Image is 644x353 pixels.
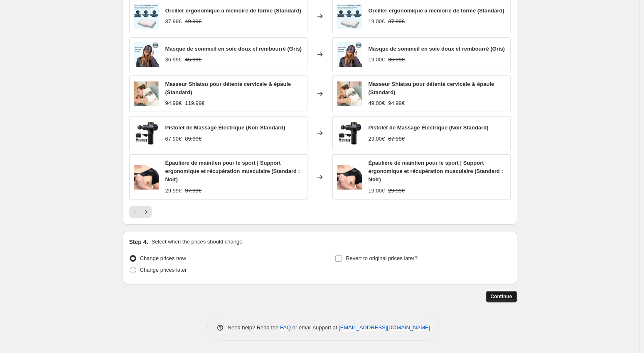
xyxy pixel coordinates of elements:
[151,238,242,246] p: Select when the prices should change
[134,4,159,29] img: 1_83bc06d6-882f-495b-8091-fabaf3e29121_80x.png
[165,46,302,52] span: Masque de sommeil en soie doux et rembourré (Gris)
[165,17,182,26] div: 37.99€
[140,267,187,273] span: Change prices later
[185,17,202,26] strike: 49.99€
[388,17,405,26] strike: 37.99€
[339,324,430,331] a: [EMAIL_ADDRESS][DOMAIN_NAME]
[165,160,300,183] span: Épaulière de maintien pour le sport | Support ergonomique et récupération musculaire (Standard : ...
[337,81,362,106] img: relaxation-cervical-canape_59519f31-99d6-4e76-8fa3-25becd34d847_80x.webp
[388,187,405,195] strike: 29.99€
[369,7,504,14] span: Oreiller ergonomique à mémoire de forme (Standard)
[165,187,182,195] div: 29.99€
[134,121,159,146] img: pistolet-de-massage-valise-transport_80x.webp
[129,206,152,218] nav: Pagination
[369,135,385,143] div: 29.00€
[185,56,202,64] strike: 45.99€
[280,324,291,331] a: FAQ
[165,99,182,107] div: 94.99€
[140,255,186,261] span: Change prices now
[185,99,204,107] strike: 119.99€
[388,135,405,143] strike: 67.90€
[388,56,405,64] strike: 36.99€
[140,206,152,218] button: Next
[291,324,339,331] span: or email support at
[369,124,489,131] span: Pistolet de Massage Électrique (Noir Standard)
[165,124,285,131] span: Pistolet de Massage Électrique (Noir Standard)
[369,160,503,183] span: Épaulière de maintien pour le sport | Support ergonomique et récupération musculaire (Standard : ...
[369,81,494,95] span: Masseur Shiatsu pour détente cervicale & épaule (Standard)
[486,291,517,302] button: Continue
[388,99,405,107] strike: 94.99€
[337,4,362,29] img: 1_83bc06d6-882f-495b-8091-fabaf3e29121_80x.png
[134,81,159,106] img: relaxation-cervical-canape_59519f31-99d6-4e76-8fa3-25becd34d847_80x.webp
[165,81,291,95] span: Masseur Shiatsu pour détente cervicale & épaule (Standard)
[491,293,512,300] span: Continue
[228,324,280,331] span: Need help? Read the
[369,56,385,64] div: 19.00€
[134,42,159,67] img: Niveau1_17_80x.png
[129,238,148,246] h2: Step 4.
[165,7,301,14] span: Oreiller ergonomique à mémoire de forme (Standard)
[165,56,182,64] div: 36.99€
[346,255,418,261] span: Revert to original prices later?
[165,135,182,143] div: 67.90€
[337,165,362,190] img: H1a5e31ab7c1a429d9ce17501d8b3a0a9r_80x.jpg
[337,42,362,67] img: Niveau1_17_80x.png
[337,121,362,146] img: pistolet-de-massage-valise-transport_80x.webp
[369,99,385,107] div: 49.00€
[369,187,385,195] div: 19.00€
[369,17,385,26] div: 19.00€
[134,165,159,190] img: H1a5e31ab7c1a429d9ce17501d8b3a0a9r_80x.jpg
[185,187,202,195] strike: 37.99€
[185,135,202,143] strike: 89.90€
[369,46,505,52] span: Masque de sommeil en soie doux et rembourré (Gris)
